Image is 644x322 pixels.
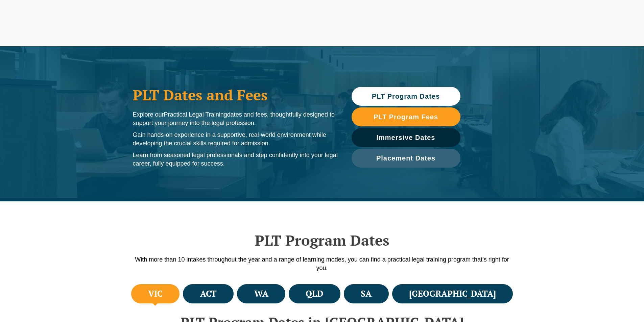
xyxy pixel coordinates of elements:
p: Learn from seasoned legal professionals and step confidently into your legal career, fully equipp... [133,151,338,168]
p: Gain hands-on experience in a supportive, real-world environment while developing the crucial ski... [133,131,338,148]
span: PLT Program Fees [374,114,438,120]
p: Explore our dates and fees, thoughtfully designed to support your journey into the legal profession. [133,110,338,127]
span: Practical Legal Training [164,111,227,118]
span: Immersive Dates [377,134,435,141]
span: Placement Dates [376,155,435,162]
a: PLT Program Fees [352,107,460,126]
a: PLT Program Dates [352,87,460,106]
h4: QLD [306,288,323,299]
a: Immersive Dates [352,128,460,147]
a: Placement Dates [352,149,460,168]
h4: VIC [148,288,163,299]
h4: [GEOGRAPHIC_DATA] [409,288,496,299]
h1: PLT Dates and Fees [133,86,338,103]
h4: WA [254,288,268,299]
span: PLT Program Dates [372,93,440,100]
h2: PLT Program Dates [129,232,515,249]
h4: ACT [200,288,217,299]
h4: SA [361,288,372,299]
p: With more than 10 intakes throughout the year and a range of learning modes, you can find a pract... [129,255,515,272]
